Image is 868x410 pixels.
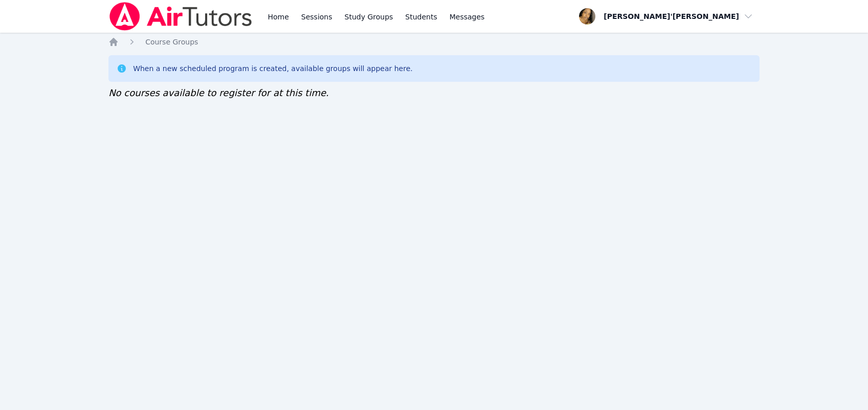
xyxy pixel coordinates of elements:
[450,12,485,22] span: Messages
[108,87,329,98] span: No courses available to register for at this time.
[108,2,253,31] img: Air Tutors
[108,37,760,47] nav: Breadcrumb
[145,37,198,47] a: Course Groups
[145,38,198,46] span: Course Groups
[133,63,413,74] div: When a new scheduled program is created, available groups will appear here.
